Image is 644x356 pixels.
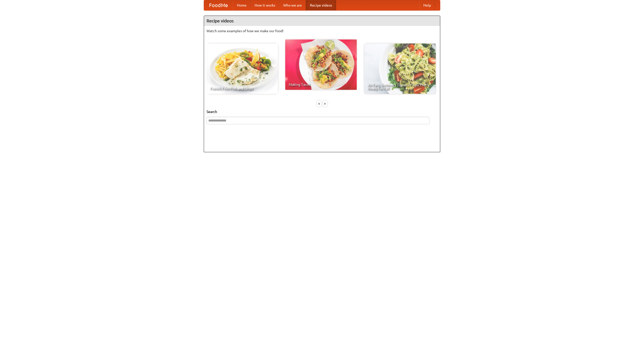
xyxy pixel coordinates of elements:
[251,0,279,10] a: How it works
[210,87,274,90] span: French Fries Fish and Chips
[204,0,233,10] a: FoodMe
[419,0,435,10] a: Help
[233,0,251,10] a: Home
[364,44,436,94] a: An Easy, Summery Tomato Pasta That's Ready for Fall
[204,16,440,26] h4: Recipe videos
[317,100,321,107] div: «
[207,109,437,114] h5: Search
[279,0,306,10] a: Who we are
[323,100,327,107] div: »
[289,83,353,86] span: Making Tacos
[368,83,432,90] span: An Easy, Summery Tomato Pasta That's Ready for Fall
[207,44,278,94] a: French Fries Fish and Chips
[306,0,336,10] a: Recipe videos
[285,39,357,90] a: Making Tacos
[207,28,437,33] p: Watch some examples of how we make our food!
